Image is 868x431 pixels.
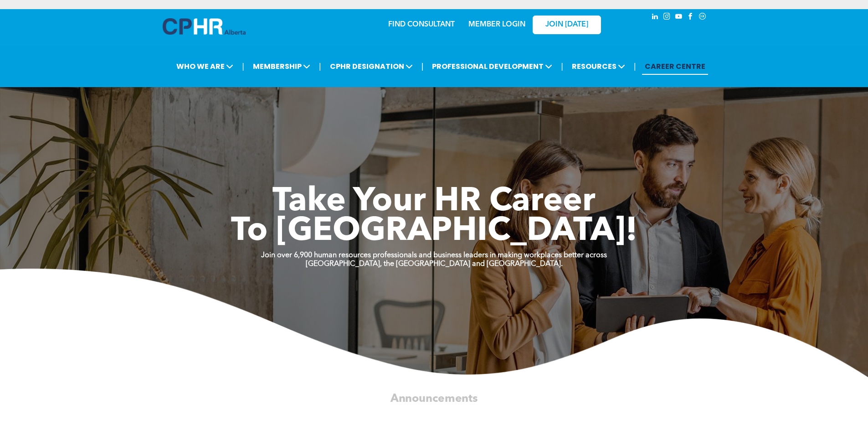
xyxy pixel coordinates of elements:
a: JOIN [DATE] [533,16,601,34]
span: WHO WE ARE [174,58,236,75]
span: CPHR DESIGNATION [327,58,416,75]
a: linkedin [650,11,660,24]
li: | [421,57,424,76]
li: | [319,57,321,76]
a: instagram [662,11,672,24]
strong: [GEOGRAPHIC_DATA], the [GEOGRAPHIC_DATA] and [GEOGRAPHIC_DATA]. [306,260,563,268]
span: MEMBERSHIP [250,58,313,75]
a: facebook [686,11,696,24]
a: FIND CONSULTANT [388,21,455,28]
span: Announcements [390,393,478,404]
li: | [242,57,244,76]
span: Take Your HR Career [272,186,596,218]
a: Social network [698,11,708,24]
strong: Join over 6,900 human resources professionals and business leaders in making workplaces better ac... [261,252,607,259]
a: youtube [674,11,684,24]
li: | [561,57,563,76]
a: MEMBER LOGIN [468,21,525,28]
a: CAREER CENTRE [642,58,708,75]
img: A blue and white logo for cp alberta [163,18,246,35]
span: To [GEOGRAPHIC_DATA]! [231,215,637,248]
span: JOIN [DATE] [545,21,588,29]
span: RESOURCES [569,58,628,75]
li: | [634,57,636,76]
span: PROFESSIONAL DEVELOPMENT [429,58,555,75]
